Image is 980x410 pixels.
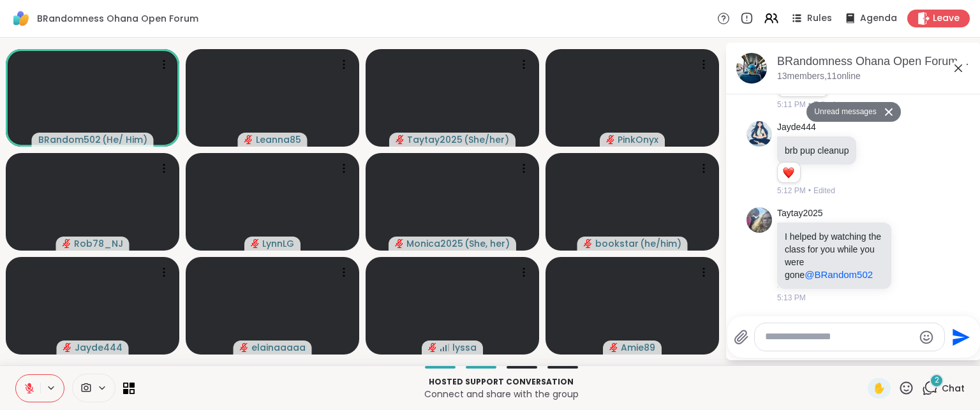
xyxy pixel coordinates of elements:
div: Reaction list [778,163,800,183]
button: Unread messages [806,102,880,122]
span: PinkOnyx [618,133,658,146]
span: BRandom502 [38,133,101,146]
span: BRandomness Ohana Open Forum [37,12,198,25]
p: 13 members, 11 online [777,70,861,83]
span: Edited [813,99,835,110]
span: Rob78_NJ [74,237,123,250]
img: https://sharewell-space-live.sfo3.digitaloceanspaces.com/user-generated/fd112b90-4d33-4654-881a-d... [746,121,772,147]
p: I helped by watching the class for you while you were gone [785,230,884,281]
span: Taytay2025 [407,133,463,146]
img: ShareWell Logomark [10,8,32,29]
span: @BRandom502 [805,269,873,280]
span: Rules [807,12,832,25]
span: • [808,99,811,110]
span: ( He/ Him ) [102,133,147,146]
img: BRandomness Ohana Open Forum, Oct 08 [736,53,767,84]
span: audio-muted [606,135,615,144]
span: ( She/her ) [464,133,509,146]
span: Chat [942,382,965,395]
span: audio-muted [251,239,260,248]
span: Monica2025 [406,237,463,250]
textarea: Type your message [765,330,914,344]
span: 2 [935,375,939,386]
span: ( he/him ) [640,237,681,250]
span: audio-muted [396,135,405,144]
span: Edited [813,185,835,196]
span: Leave [933,12,960,25]
p: brb pup cleanup [785,144,849,157]
span: Amie89 [621,341,655,354]
span: bookstar [595,237,639,250]
span: audio-muted [395,239,404,248]
span: ( She, her ) [464,237,510,250]
span: Jayde444 [75,341,122,354]
span: lyssa [452,341,477,354]
span: Leanna85 [256,133,301,146]
span: audio-muted [240,343,249,352]
button: Send [945,323,974,351]
span: audio-muted [244,135,253,144]
button: Emoji picker [919,330,934,345]
span: • [808,185,811,196]
a: Taytay2025 [777,207,823,220]
span: audio-muted [609,343,618,352]
span: Agenda [860,12,897,25]
span: LynnLG [262,237,294,250]
span: audio-muted [428,343,437,352]
span: ✋ [873,381,886,396]
span: audio-muted [63,239,71,248]
p: Connect and share with the group [142,388,860,400]
p: Hosted support conversation [142,376,860,388]
div: BRandomness Ohana Open Forum, [DATE] [777,54,971,70]
span: audio-muted [63,343,72,352]
img: https://sharewell-space-live.sfo3.digitaloceanspaces.com/user-generated/fd3fe502-7aaa-4113-b76c-3... [746,207,772,233]
span: 5:13 PM [777,292,806,304]
span: elainaaaaa [251,341,306,354]
button: Reactions: love [782,168,795,178]
span: audio-muted [584,239,593,248]
a: Jayde444 [777,121,816,134]
span: 5:12 PM [777,185,806,196]
span: 5:11 PM [777,99,806,110]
